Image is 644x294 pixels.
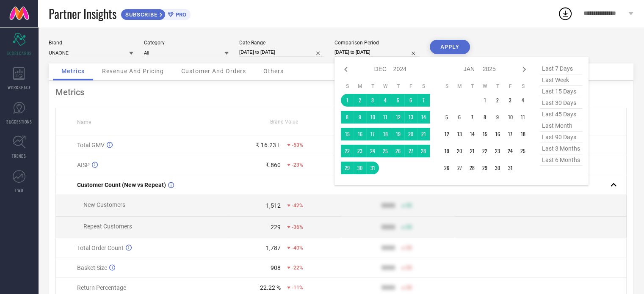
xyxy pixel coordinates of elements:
[266,202,281,209] div: 1,512
[366,128,379,140] td: Tue Dec 17 2024
[292,265,303,271] span: -22%
[417,145,430,157] td: Sat Dec 28 2024
[121,11,160,18] span: SUBSCRIBE
[430,40,470,54] button: APPLY
[265,162,281,168] div: ₹ 860
[144,40,229,46] div: Category
[504,145,517,157] td: Fri Jan 24 2025
[466,162,478,174] td: Tue Jan 28 2025
[392,128,404,140] td: Thu Dec 19 2024
[453,145,466,157] td: Mon Jan 20 2025
[334,48,419,57] input: Select comparison period
[366,83,379,90] th: Tuesday
[417,94,430,107] td: Sat Dec 07 2024
[379,111,392,124] td: Wed Dec 11 2024
[478,83,491,90] th: Wednesday
[540,97,582,109] span: last 30 days
[491,162,504,174] td: Thu Jan 30 2025
[366,162,379,174] td: Tue Dec 31 2024
[504,128,517,140] td: Fri Jan 17 2025
[292,245,303,251] span: -40%
[55,87,627,97] div: Metrics
[270,119,298,125] span: Brand Value
[77,284,126,291] span: Return Percentage
[540,154,582,166] span: last 6 months
[49,40,133,46] div: Brand
[354,145,366,157] td: Mon Dec 23 2024
[239,48,324,57] input: Select date range
[271,264,281,271] div: 908
[478,162,491,174] td: Wed Jan 29 2025
[181,68,246,74] span: Customer And Orders
[540,63,582,74] span: last 7 days
[341,64,351,74] div: Previous month
[406,285,412,291] span: 50
[354,128,366,140] td: Mon Dec 16 2024
[406,224,412,230] span: 50
[466,128,478,140] td: Tue Jan 14 2025
[379,83,392,90] th: Wednesday
[381,202,395,209] div: 9999
[83,223,132,230] span: Repeat Customers
[491,128,504,140] td: Thu Jan 16 2025
[517,111,529,124] td: Sat Jan 11 2025
[366,111,379,124] td: Tue Dec 10 2024
[354,94,366,107] td: Mon Dec 02 2024
[15,187,23,193] span: FWD
[478,145,491,157] td: Wed Jan 22 2025
[540,109,582,120] span: last 45 days
[406,203,412,209] span: 50
[381,245,395,251] div: 9999
[404,111,417,124] td: Fri Dec 13 2024
[517,94,529,107] td: Sat Jan 04 2025
[381,264,395,271] div: 9999
[453,128,466,140] td: Mon Jan 13 2025
[440,145,453,157] td: Sun Jan 19 2025
[491,145,504,157] td: Thu Jan 23 2025
[440,111,453,124] td: Sun Jan 05 2025
[440,162,453,174] td: Sun Jan 26 2025
[292,162,303,168] span: -23%
[440,128,453,140] td: Sun Jan 12 2025
[7,50,32,56] span: SCORECARDS
[77,264,107,271] span: Basket Size
[404,128,417,140] td: Fri Dec 20 2024
[8,84,31,91] span: WORKSPACE
[540,132,582,143] span: last 90 days
[77,162,90,168] span: AISP
[102,68,164,74] span: Revenue And Pricing
[49,5,116,22] span: Partner Insights
[406,265,412,271] span: 50
[558,6,573,21] div: Open download list
[517,128,529,140] td: Sat Jan 18 2025
[341,94,354,107] td: Sun Dec 01 2024
[77,142,105,148] span: Total GMV
[453,83,466,90] th: Monday
[491,111,504,124] td: Thu Jan 09 2025
[341,83,354,90] th: Sunday
[354,162,366,174] td: Mon Dec 30 2024
[406,245,412,251] span: 50
[417,128,430,140] td: Sat Dec 21 2024
[354,83,366,90] th: Monday
[466,145,478,157] td: Tue Jan 21 2025
[517,83,529,90] th: Saturday
[379,145,392,157] td: Wed Dec 25 2024
[517,145,529,157] td: Sat Jan 25 2025
[404,94,417,107] td: Fri Dec 06 2024
[379,128,392,140] td: Wed Dec 18 2024
[392,83,404,90] th: Thursday
[292,224,303,230] span: -36%
[266,245,281,251] div: 1,787
[174,11,186,18] span: PRO
[404,83,417,90] th: Friday
[77,119,91,125] span: Name
[292,142,303,148] span: -53%
[354,111,366,124] td: Mon Dec 09 2024
[540,143,582,154] span: last 3 months
[392,145,404,157] td: Thu Dec 26 2024
[417,83,430,90] th: Saturday
[341,111,354,124] td: Sun Dec 08 2024
[392,111,404,124] td: Thu Dec 12 2024
[366,94,379,107] td: Tue Dec 03 2024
